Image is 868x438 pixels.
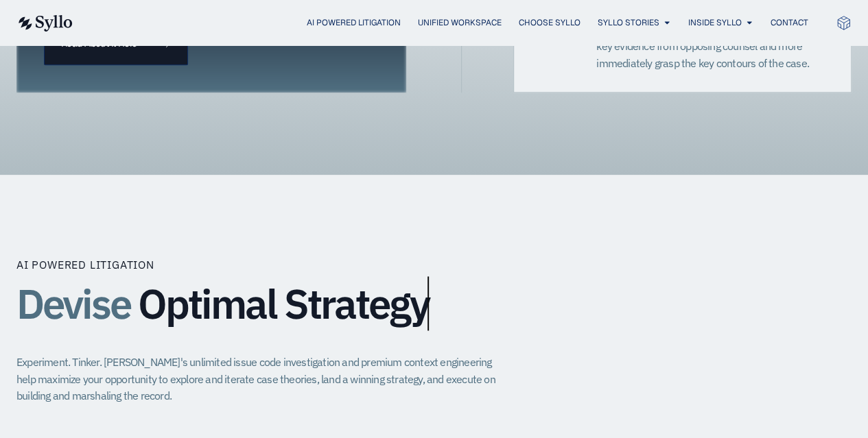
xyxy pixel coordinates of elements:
[100,16,808,29] div: Menu Toggle
[100,16,808,29] nav: Menu
[61,38,137,48] span: Read About It Here
[418,16,502,29] a: Unified Workspace
[598,16,659,29] a: Syllo Stories
[16,354,507,404] p: Experiment. Tinker. [PERSON_NAME]'s unlimited issue code investigation and premium context engine...
[307,16,401,29] a: AI Powered Litigation
[771,16,808,29] a: Contact
[688,16,742,29] a: Inside Syllo
[16,256,154,273] p: AI Powered Litigation
[16,276,130,330] span: Devise
[519,16,580,29] a: Choose Syllo
[16,15,73,32] img: syllo
[138,281,429,326] span: Optimal Strategy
